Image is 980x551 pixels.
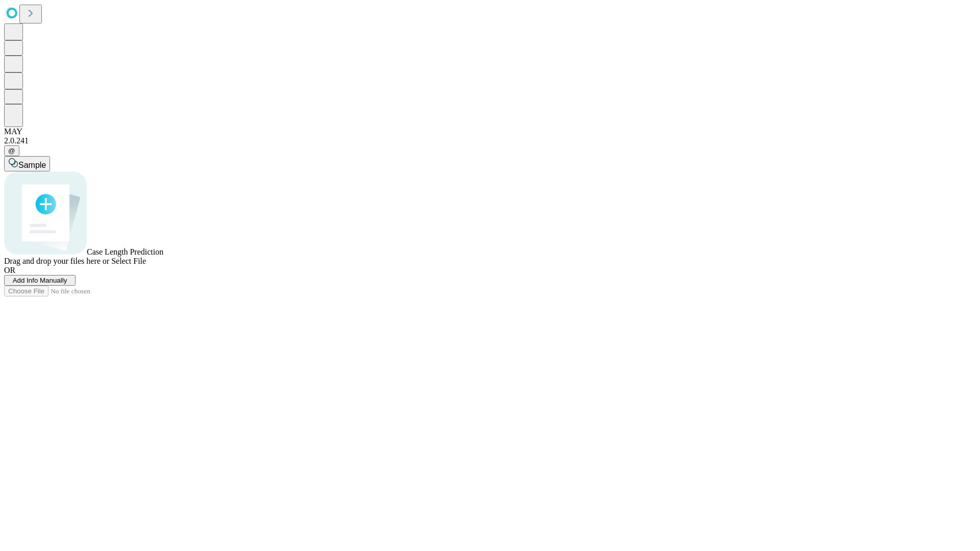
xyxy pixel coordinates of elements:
span: @ [8,147,15,155]
span: Sample [18,161,46,169]
span: Select File [111,257,146,265]
span: Drag and drop your files here or [4,257,109,265]
button: Sample [4,156,50,171]
div: 2.0.241 [4,136,976,145]
button: Add Info Manually [4,275,76,286]
span: Add Info Manually [13,277,67,284]
button: @ [4,145,19,156]
span: OR [4,266,15,274]
div: MAY [4,127,976,136]
span: Case Length Prediction [87,247,163,256]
